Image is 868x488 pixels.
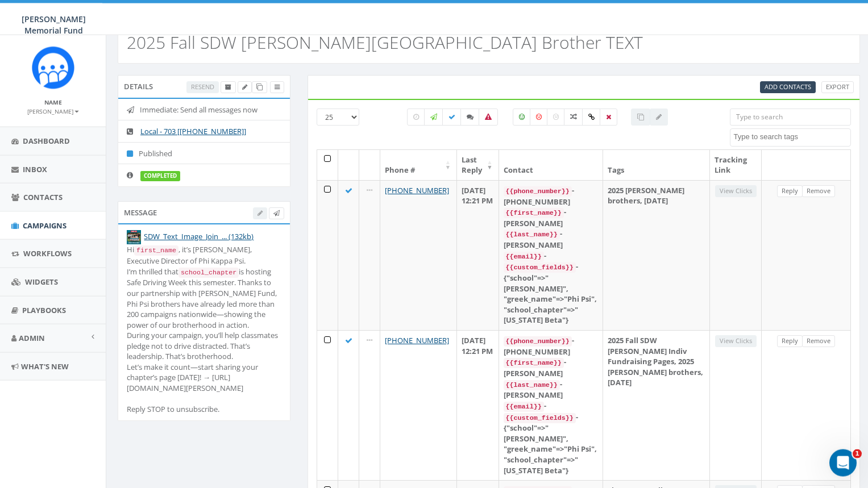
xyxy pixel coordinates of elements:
th: Tags [603,150,710,180]
span: Dashboard [23,136,70,146]
span: Widgets [25,277,58,287]
code: {{custom_fields}} [504,262,576,273]
div: - [504,401,599,412]
code: {{first_name}} [504,208,564,218]
code: first_name [134,245,178,256]
a: [PERSON_NAME] [27,106,79,116]
code: {{last_name}} [504,230,560,240]
a: Remove [802,335,835,347]
a: Remove [802,185,835,197]
label: Pending [407,109,425,126]
label: Sending [424,109,443,126]
th: Tracking Link [710,150,762,180]
span: Campaigns [23,220,67,231]
label: Negative [530,109,548,126]
span: Contacts [23,192,63,202]
a: Export [821,81,854,93]
td: [DATE] 12:21 PM [457,180,499,330]
label: Neutral [547,109,565,126]
th: Contact [499,150,604,180]
div: - [PERSON_NAME] [504,207,599,228]
span: [PERSON_NAME] Memorial Fund [22,14,86,36]
label: Mixed [564,109,583,126]
code: {{first_name}} [504,358,564,368]
a: Add Contacts [760,81,816,93]
li: Published [118,142,290,165]
span: Workflows [23,248,72,258]
label: Removed [600,109,617,126]
label: Bounced [479,109,498,126]
textarea: Search [733,132,850,142]
label: Positive [513,109,531,126]
a: Local - 703 [[PHONE_NUMBER]] [140,126,246,136]
span: What's New [21,361,69,372]
div: - [PERSON_NAME] [504,379,599,401]
th: Phone #: activate to sort column ascending [380,150,457,180]
span: Admin [19,333,45,343]
div: - {"school"=>"[PERSON_NAME]", "greek_name"=>"Phi Psi", "school_chapter"=>"[US_STATE] Beta"} [504,261,599,326]
td: 2025 Fall SDW [PERSON_NAME] Indiv Fundraising Pages, 2025 [PERSON_NAME] brothers, [DATE] [603,330,710,480]
span: CSV files only [765,82,811,91]
code: {{phone_number}} [504,186,572,197]
div: - [PERSON_NAME] [504,228,599,250]
div: - [PHONE_NUMBER] [504,185,599,207]
span: View Campaign Delivery Statistics [275,82,280,91]
code: {{custom_fields}} [504,413,576,423]
a: Reply [777,185,803,197]
i: Published [127,150,139,157]
span: Add Contacts [765,82,811,91]
a: SDW_Text_Image_Join_... (132kb) [144,231,254,241]
code: school_chapter [178,268,239,278]
a: [PHONE_NUMBER] [385,185,449,195]
span: Clone Campaign [256,82,263,91]
code: {{email}} [504,402,544,412]
label: Replied [460,109,480,126]
div: - [PERSON_NAME] [504,357,599,378]
code: {{last_name}} [504,380,560,390]
label: completed [140,171,180,181]
div: Details [118,75,290,98]
li: Immediate: Send all messages now [118,99,290,121]
span: 1 [853,449,862,458]
small: Name [44,98,62,106]
td: 2025 [PERSON_NAME] brothers, [DATE] [603,180,710,330]
div: - [504,251,599,262]
div: Message [118,201,290,224]
a: [PHONE_NUMBER] [385,335,449,345]
code: {{phone_number}} [504,336,572,347]
code: {{email}} [504,252,544,262]
span: Inbox [23,164,47,174]
div: Hi , it’s [PERSON_NAME], Executive Director of Phi Kappa Psi. I’m thrilled that is hosting Safe D... [127,244,281,414]
td: [DATE] 12:21 PM [457,330,499,480]
img: Rally_Corp_Icon.png [32,47,74,89]
a: Reply [777,335,803,347]
iframe: Intercom live chat [829,449,857,477]
h2: 2025 Fall SDW [PERSON_NAME][GEOGRAPHIC_DATA] Brother TEXT [127,33,643,52]
i: Immediate: Send all messages now [127,106,140,114]
label: Link Clicked [582,109,601,126]
div: - [PHONE_NUMBER] [504,335,599,357]
span: Send Test Message [273,208,280,217]
th: Last Reply: activate to sort column ascending [457,150,499,180]
span: Edit Campaign Title [242,82,247,91]
small: [PERSON_NAME] [27,107,79,115]
div: - {"school"=>"[PERSON_NAME]", "greek_name"=>"Phi Psi", "school_chapter"=>"[US_STATE] Beta"} [504,412,599,476]
span: Playbooks [22,305,66,315]
span: Archive Campaign [225,82,231,91]
input: Type to search [730,109,851,126]
label: Delivered [442,109,462,126]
